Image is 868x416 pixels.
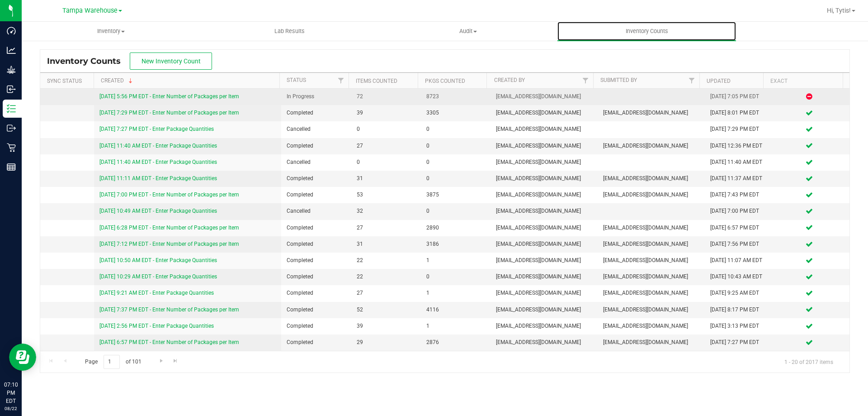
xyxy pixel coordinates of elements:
a: Created [101,77,134,84]
a: [DATE] 5:56 PM EDT - Enter Number of Packages per Item [99,93,239,100]
span: Completed [287,306,345,314]
span: Completed [287,338,345,347]
a: Items Counted [356,78,397,84]
a: [DATE] 9:21 AM EDT - Enter Package Quantities [99,290,214,296]
a: [DATE] 10:49 AM EDT - Enter Package Quantities [99,208,217,214]
span: 0 [426,125,485,134]
div: [DATE] 3:13 PM EDT [710,322,764,330]
a: Status [287,77,306,83]
div: [DATE] 11:40 AM EDT [710,158,764,167]
span: 8723 [426,92,485,101]
a: [DATE] 7:00 PM EDT - Enter Number of Packages per Item [99,191,239,198]
span: 1 [426,289,485,297]
div: [DATE] 7:05 PM EDT [710,92,764,101]
span: 3875 [426,191,485,199]
div: [DATE] 6:57 PM EDT [710,224,764,232]
span: 27 [357,224,415,232]
a: Audit [379,22,557,41]
span: [EMAIL_ADDRESS][DOMAIN_NAME] [496,256,592,265]
span: [EMAIL_ADDRESS][DOMAIN_NAME] [496,125,592,134]
div: [DATE] 7:56 PM EDT [710,240,764,249]
div: [DATE] 11:37 AM EDT [710,174,764,183]
span: 1 - 20 of 2017 items [777,355,840,368]
a: Go to the next page [155,355,168,367]
span: 0 [426,207,485,215]
span: Completed [287,289,345,297]
div: [DATE] 7:27 PM EDT [710,338,764,347]
span: [EMAIL_ADDRESS][DOMAIN_NAME] [496,322,592,330]
span: [EMAIL_ADDRESS][DOMAIN_NAME] [603,174,699,183]
a: [DATE] 6:28 PM EDT - Enter Number of Packages per Item [99,225,239,231]
a: [DATE] 6:57 PM EDT - Enter Number of Packages per Item [99,339,239,345]
span: 3186 [426,240,485,249]
inline-svg: Analytics [7,46,16,55]
span: Completed [287,174,345,183]
span: Completed [287,142,345,150]
a: Filter [578,73,593,88]
span: [EMAIL_ADDRESS][DOMAIN_NAME] [496,207,592,215]
span: [EMAIL_ADDRESS][DOMAIN_NAME] [496,158,592,167]
span: Completed [287,224,345,232]
span: 4116 [426,306,485,314]
inline-svg: Dashboard [7,26,16,35]
p: 07:10 PM EDT [4,381,18,405]
a: Inventory Counts [557,22,736,41]
span: 22 [357,273,415,281]
div: [DATE] 7:00 PM EDT [710,207,764,215]
a: [DATE] 11:11 AM EDT - Enter Package Quantities [99,175,217,182]
button: New Inventory Count [130,53,212,70]
span: 27 [357,142,415,150]
input: 1 [104,355,120,369]
inline-svg: Inventory [7,104,16,113]
a: Sync Status [47,78,82,84]
span: 32 [357,207,415,215]
span: 52 [357,306,415,314]
div: [DATE] 12:36 PM EDT [710,142,764,150]
a: Submitted By [600,77,637,83]
span: [EMAIL_ADDRESS][DOMAIN_NAME] [496,224,592,232]
div: [DATE] 10:43 AM EDT [710,273,764,281]
span: 31 [357,174,415,183]
a: [DATE] 7:37 PM EDT - Enter Number of Packages per Item [99,306,239,313]
span: 29 [357,338,415,347]
span: Cancelled [287,207,345,215]
span: Inventory [22,27,200,35]
span: 39 [357,109,415,117]
inline-svg: Grow [7,65,16,74]
span: Completed [287,191,345,199]
iframe: Resource center [9,344,36,371]
a: Filter [334,73,349,88]
span: Completed [287,322,345,330]
a: [DATE] 7:12 PM EDT - Enter Number of Packages per Item [99,241,239,247]
span: Page of 101 [77,355,149,369]
span: In Progress [287,92,345,101]
a: [DATE] 11:40 AM EDT - Enter Package Quantities [99,159,217,165]
span: 0 [426,158,485,167]
span: [EMAIL_ADDRESS][DOMAIN_NAME] [603,256,699,265]
span: [EMAIL_ADDRESS][DOMAIN_NAME] [603,109,699,117]
th: Exact [763,73,843,89]
span: [EMAIL_ADDRESS][DOMAIN_NAME] [603,338,699,347]
span: Audit [379,27,557,35]
span: Completed [287,256,345,265]
span: 27 [357,289,415,297]
span: [EMAIL_ADDRESS][DOMAIN_NAME] [603,191,699,199]
span: 2876 [426,338,485,347]
span: 0 [426,142,485,150]
span: [EMAIL_ADDRESS][DOMAIN_NAME] [603,273,699,281]
span: 0 [357,125,415,134]
a: [DATE] 10:50 AM EDT - Enter Package Quantities [99,257,217,263]
span: 0 [426,174,485,183]
span: Completed [287,240,345,249]
span: 1 [426,256,485,265]
a: Filter [684,73,699,88]
a: [DATE] 2:56 PM EDT - Enter Package Quantities [99,323,214,329]
span: 1 [426,322,485,330]
div: [DATE] 11:07 AM EDT [710,256,764,265]
a: [DATE] 11:40 AM EDT - Enter Package Quantities [99,143,217,149]
a: Pkgs Counted [425,78,465,84]
p: 08/22 [4,405,18,412]
span: Tampa Warehouse [62,7,118,14]
a: Go to the last page [169,355,182,367]
span: [EMAIL_ADDRESS][DOMAIN_NAME] [496,174,592,183]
